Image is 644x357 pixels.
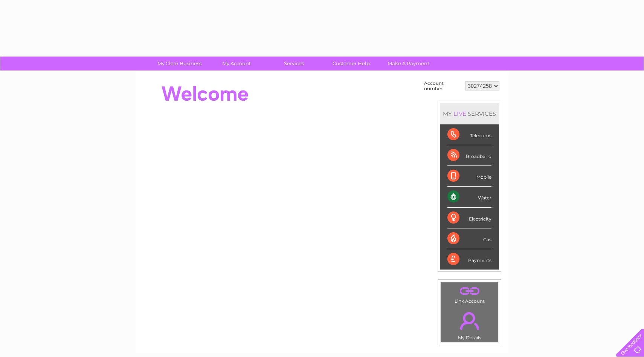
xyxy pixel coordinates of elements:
[447,208,491,228] div: Electricity
[422,79,463,93] td: Account number
[447,187,491,207] div: Water
[447,249,491,270] div: Payments
[440,282,499,306] td: Link Account
[148,57,211,70] a: My Clear Business
[452,110,468,117] div: LIVE
[263,57,325,70] a: Services
[447,166,491,187] div: Mobile
[443,308,496,334] a: .
[443,284,496,297] a: .
[377,57,440,70] a: Make A Payment
[447,228,491,249] div: Gas
[447,145,491,166] div: Broadband
[447,124,491,145] div: Telecoms
[320,57,382,70] a: Customer Help
[206,57,268,70] a: My Account
[440,306,499,343] td: My Details
[440,103,499,124] div: MY SERVICES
